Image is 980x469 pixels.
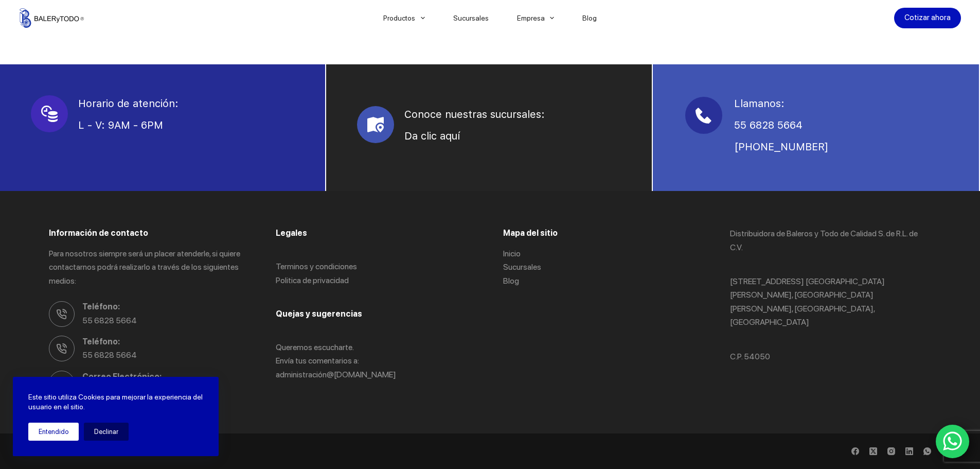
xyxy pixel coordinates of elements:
span: Teléfono: [82,335,250,349]
p: Para nosotros siempre será un placer atenderle, si quiere contactarnos podrá realizarlo a través ... [49,247,250,288]
a: 55 6828 5664 [82,316,137,325]
p: Este sitio utiliza Cookies para mejorar la experiencia del usuario en el sitio. [28,392,203,412]
a: WhatsApp [923,447,931,455]
button: Entendido [28,423,79,441]
a: Da clic aquí [404,130,460,142]
h3: Mapa del sitio [503,227,704,239]
button: Declinar [84,423,129,441]
p: Queremos escucharte. Envía tus comentarios a: administració n@[DOMAIN_NAME] [276,341,477,381]
span: [PHONE_NUMBER] [734,141,828,153]
p: Copyright © 2025 Balerytodo [49,446,474,457]
h3: Información de contacto [49,227,250,239]
a: Inicio [503,249,521,258]
span: Llamanos: [734,97,785,110]
span: Quejas y sugerencias [276,309,362,319]
p: [STREET_ADDRESS] [GEOGRAPHIC_DATA][PERSON_NAME], [GEOGRAPHIC_DATA][PERSON_NAME], [GEOGRAPHIC_DATA... [730,275,931,329]
a: X (Twitter) [869,447,877,455]
a: Sucursales [503,262,541,272]
span: Conoce nuestras sucursales: [404,108,545,120]
p: Distribuidora de Baleros y Todo de Calidad S. de R.L. de C.V. [730,227,931,254]
a: Politica de privacidad [276,275,349,285]
a: LinkedIn [905,447,913,455]
a: WhatsApp [936,425,970,459]
a: 55 6828 5664 [82,350,137,360]
a: Instagram [887,447,895,455]
span: 55 6828 5664 [734,119,803,131]
span: Horario de atención: [78,97,179,110]
span: L - V: 9AM - 6PM [78,119,163,131]
span: Legales [276,228,307,238]
p: C.P. 54050 [730,350,931,363]
a: Facebook [851,447,859,455]
span: Teléfono: [82,300,250,314]
img: Balerytodo [20,8,84,28]
span: Correo Electrónico: [82,370,250,384]
a: Blog [503,276,519,286]
a: Cotizar ahora [894,8,961,28]
a: Terminos y condiciones [276,262,357,271]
